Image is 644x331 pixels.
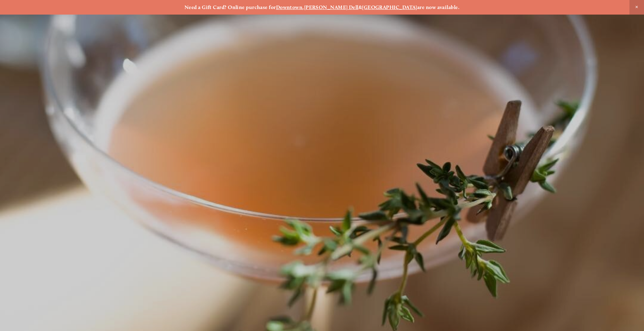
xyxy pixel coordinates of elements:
[184,4,276,10] strong: Need a Gift Card? Online purchase for
[276,4,303,10] a: Downtown
[359,4,362,10] strong: &
[362,4,417,10] a: [GEOGRAPHIC_DATA]
[304,4,359,10] a: [PERSON_NAME] Dell
[302,4,304,10] strong: ,
[417,4,460,10] strong: are now available.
